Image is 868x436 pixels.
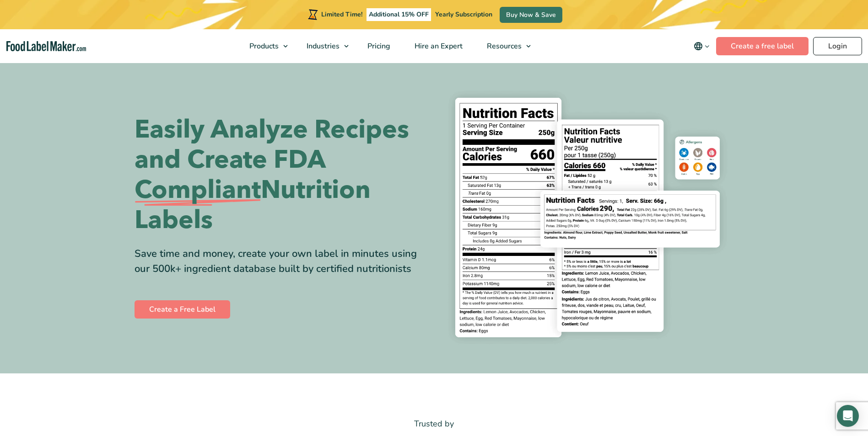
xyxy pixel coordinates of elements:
[475,29,535,63] a: Resources
[365,41,391,51] span: Pricing
[500,7,562,23] a: Buy Now & Save
[356,29,400,63] a: Pricing
[237,29,292,63] a: Products
[367,8,431,21] span: Additional 15% OFF
[135,175,261,205] span: Compliant
[412,41,464,51] span: Hire an Expert
[813,37,862,55] a: Login
[135,417,734,431] p: Trusted by
[247,41,280,51] span: Products
[435,10,492,19] span: Yearly Subscription
[304,41,340,51] span: Industries
[837,405,859,427] div: Open Intercom Messenger
[403,29,473,63] a: Hire an Expert
[484,41,523,51] span: Resources
[135,300,230,319] a: Create a Free Label
[135,115,427,235] h1: Easily Analyze Recipes and Create FDA Nutrition Labels
[321,10,362,19] span: Limited Time!
[135,246,427,276] div: Save time and money, create your own label in minutes using our 500k+ ingredient database built b...
[295,29,353,63] a: Industries
[716,37,809,55] a: Create a free label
